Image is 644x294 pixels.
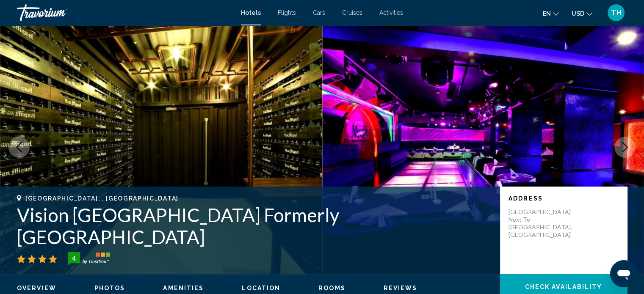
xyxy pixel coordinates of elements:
button: Amenities [163,284,204,292]
button: Overview [17,284,56,292]
button: Photos [94,284,125,292]
span: Rooms [318,285,345,291]
span: Overview [17,285,56,291]
span: Reviews [384,285,417,291]
p: Address [509,195,619,202]
iframe: Button to launch messaging window [610,260,637,287]
span: Location [242,285,280,291]
button: Change language [543,7,559,19]
button: Rooms [318,284,345,292]
a: Travorium [17,4,232,21]
span: Photos [94,285,125,291]
a: Hotels [241,9,261,16]
a: Flights [278,9,296,16]
button: Previous image [8,137,30,158]
span: Check Availability [525,284,603,291]
button: Next image [614,137,636,158]
span: en [543,10,551,17]
div: 4 [65,253,82,263]
button: Change currency [572,7,592,19]
h1: Vision [GEOGRAPHIC_DATA] Formerly [GEOGRAPHIC_DATA] [17,204,492,248]
span: [GEOGRAPHIC_DATA], , [GEOGRAPHIC_DATA] [25,195,179,202]
button: Reviews [384,284,417,292]
button: User Menu [605,4,627,22]
button: Location [242,284,280,292]
span: Amenities [163,285,204,291]
p: [GEOGRAPHIC_DATA] Next To [GEOGRAPHIC_DATA], [GEOGRAPHIC_DATA] [509,208,576,239]
span: TH [611,8,622,17]
img: trustyou-badge-hor.svg [68,252,110,266]
span: USD [572,10,584,17]
a: Activities [379,9,403,16]
a: Cruises [342,9,362,16]
a: Cars [313,9,325,16]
